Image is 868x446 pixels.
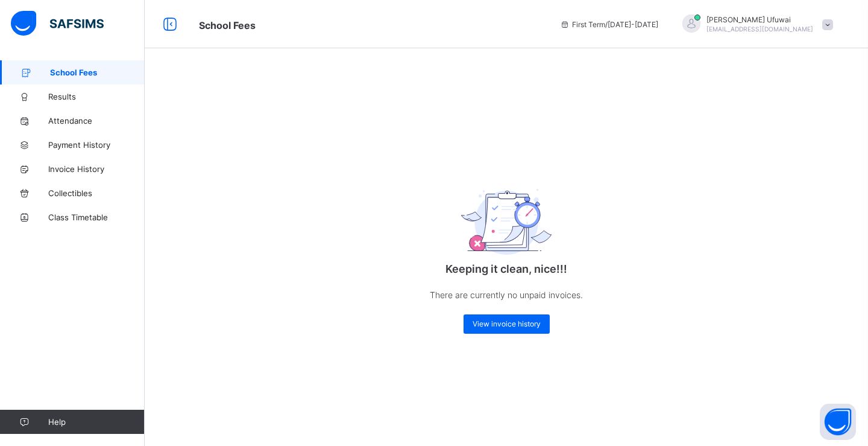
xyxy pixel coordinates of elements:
[48,92,145,101] span: Results
[48,417,144,427] span: Help
[706,15,813,24] span: [PERSON_NAME] Ufuwai
[48,188,145,198] span: Collectibles
[386,263,627,275] p: Keeping it clean, nice!!!
[386,287,627,302] p: There are currently no unpaid invoices.
[199,19,256,31] span: School Fees
[670,14,839,34] div: SimonUfuwai
[461,189,552,255] img: empty_exam.25ac31c7e64bfa8fcc0a6b068b22d071.svg
[820,404,856,440] button: Open asap
[706,25,813,33] span: [EMAIL_ADDRESS][DOMAIN_NAME]
[560,20,658,29] span: session/term information
[48,212,145,222] span: Class Timetable
[473,319,541,328] span: View invoice history
[50,68,145,77] span: School Fees
[48,116,145,126] span: Attendance
[386,156,627,346] div: Keeping it clean, nice!!!
[11,11,104,36] img: safsims
[48,164,145,174] span: Invoice History
[48,140,145,150] span: Payment History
